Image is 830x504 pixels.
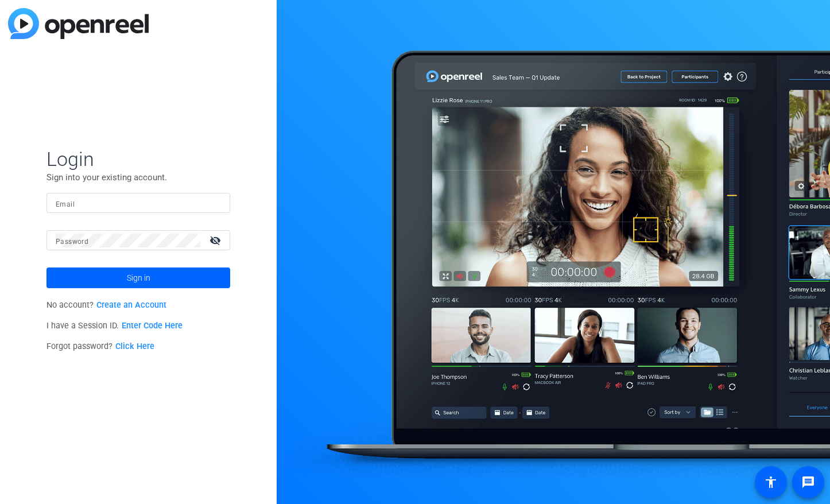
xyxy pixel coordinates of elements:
mat-icon: message [801,475,815,489]
p: Sign into your existing account. [46,171,230,184]
mat-label: Email [56,200,75,208]
mat-icon: visibility_off [203,232,230,249]
mat-icon: accessibility [764,475,778,489]
input: Enter Email Address [56,196,221,210]
span: I have a Session ID. [46,321,183,331]
a: Enter Code Here [122,321,183,331]
span: Login [46,147,230,171]
span: Sign in [127,263,150,292]
span: No account? [46,300,166,310]
span: Forgot password? [46,342,154,351]
a: Create an Account [96,300,166,310]
img: blue-gradient.svg [8,8,149,39]
button: Sign in [46,267,230,288]
a: Click Here [115,342,154,351]
mat-label: Password [56,238,88,246]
